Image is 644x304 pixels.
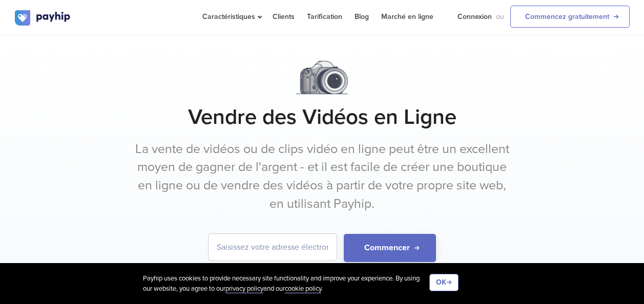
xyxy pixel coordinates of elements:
[143,274,429,294] div: Payhip uses cookies to provide necessary site functionality and improve your experience. By using...
[429,274,459,291] button: OK
[15,10,71,26] img: logo.svg
[209,234,337,260] input: Saisissez votre adresse électronique
[510,6,630,28] a: Commencez gratuitement
[130,140,514,213] p: La vente de vidéos ou de clips vidéo en ligne peut être un excellent moyen de gagner de l'argent ...
[285,285,321,293] a: cookie policy
[344,234,436,262] button: Commencer
[15,104,630,130] h1: Vendre des Vidéos en Ligne
[296,61,348,94] img: Camera.png
[225,285,263,293] a: privacy policy
[202,12,260,21] span: Caractéristiques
